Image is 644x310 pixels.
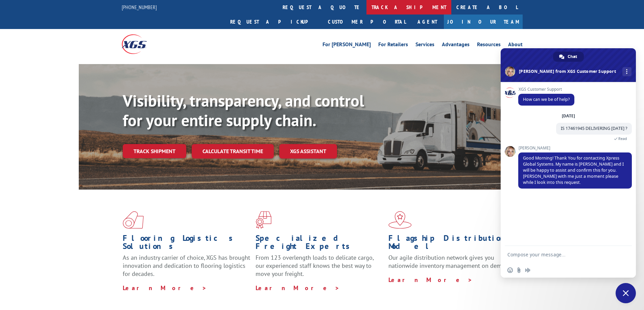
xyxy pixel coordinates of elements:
[123,254,250,278] span: As an industry carrier of choice, XGS has brought innovation and dedication to flooring logistics...
[388,234,516,254] h1: Flagship Distribution Model
[123,234,251,254] h1: Flooring Logistics Solutions
[256,284,340,292] a: Learn More >
[256,234,383,254] h1: Specialized Freight Experts
[323,15,411,29] a: Customer Portal
[444,15,523,29] a: Join Our Team
[553,52,584,62] a: Chat
[123,90,364,131] b: Visibility, transparency, and control for your entire supply chain.
[507,267,513,273] span: Insert an emoji
[477,42,501,49] a: Resources
[388,254,513,270] span: Our agile distribution network gives you nationwide inventory management on demand.
[525,267,530,273] span: Audio message
[616,283,636,303] a: Close chat
[442,42,470,49] a: Advantages
[256,211,271,229] img: xgs-icon-focused-on-flooring-red
[225,15,323,29] a: Request a pickup
[192,144,274,159] a: Calculate transit time
[562,114,575,118] div: [DATE]
[508,42,523,49] a: About
[378,42,408,49] a: For Retailers
[123,211,144,229] img: xgs-icon-total-supply-chain-intelligence-red
[256,254,383,284] p: From 123 overlength loads to delicate cargo, our experienced staff knows the best way to move you...
[122,4,157,10] a: [PHONE_NUMBER]
[516,267,522,273] span: Send a file
[523,155,624,185] span: Good Morning! Thank You for contacting Xpress Global Systems. My name is [PERSON_NAME] and I will...
[568,52,577,62] span: Chat
[323,42,371,49] a: For [PERSON_NAME]
[411,15,444,29] a: Agent
[388,211,412,229] img: xgs-icon-flagship-distribution-model-red
[415,42,434,49] a: Services
[518,146,632,150] span: [PERSON_NAME]
[507,246,616,263] textarea: Compose your message...
[388,276,473,284] a: Learn More >
[618,136,627,141] span: Read
[523,96,570,102] span: How can we be of help?
[123,144,186,158] a: Track shipment
[123,284,207,292] a: Learn More >
[518,87,574,92] span: XGS Customer Support
[561,125,627,131] span: IS 17461945 DELIVERING [DATE] ?
[279,144,337,159] a: XGS ASSISTANT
